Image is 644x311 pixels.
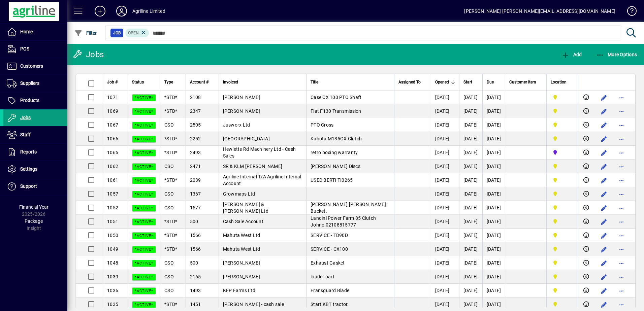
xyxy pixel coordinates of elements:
button: Edit [599,258,609,269]
td: [DATE] [431,229,459,242]
span: Assigned To [398,78,421,86]
span: Gore [551,149,573,156]
button: More options [616,134,627,144]
a: Knowledge Base [622,1,636,23]
span: [PERSON_NAME] & [PERSON_NAME] Ltd [223,202,268,214]
span: 2108 [190,95,201,100]
td: [DATE] [431,284,459,298]
button: More Options [594,48,639,61]
div: Account # [190,78,215,86]
span: 1052 [107,205,118,210]
span: Suppliers [20,80,39,86]
span: 1051 [107,219,118,224]
td: [DATE] [459,270,482,284]
span: 2039 [190,177,201,183]
span: SERVICE - CX100 [311,246,348,252]
span: Dargaville [551,107,573,115]
span: 1057 [107,191,118,197]
a: POS [3,41,67,58]
span: 1050 [107,233,118,238]
span: Job [113,30,121,36]
span: Dargaville [551,273,573,280]
span: 2493 [190,150,201,155]
td: [DATE] [459,173,482,187]
div: [PERSON_NAME] [PERSON_NAME][EMAIL_ADDRESS][DOMAIN_NAME] [464,6,615,16]
span: CSO [164,205,174,210]
span: PTO Cross [311,122,333,128]
td: [DATE] [482,118,505,132]
span: [PERSON_NAME] [PERSON_NAME] Bucket. [311,202,386,214]
button: Edit [599,92,609,103]
span: Mahuta West Ltd [223,233,260,238]
span: Kubota M135GX Clutch [311,136,362,141]
span: Dargaville [551,204,573,211]
span: KEP Farms Ltd [223,288,255,293]
span: Dargaville [551,121,573,129]
span: Financial Year [19,204,49,210]
button: More options [616,258,627,269]
td: [DATE] [431,146,459,160]
button: More options [616,272,627,282]
a: Home [3,24,67,40]
a: Reports [3,144,67,161]
div: Start [463,78,478,86]
div: Location [551,78,573,86]
span: Add [561,52,582,57]
span: [GEOGRAPHIC_DATA] [223,136,270,141]
td: [DATE] [482,215,505,229]
td: [DATE] [459,229,482,242]
td: [DATE] [482,201,505,215]
span: SR & KLM [PERSON_NAME] [223,164,283,169]
div: Customer Item [509,78,542,86]
span: Fransguard Blade [311,288,349,293]
button: More options [616,106,627,117]
span: 1367 [190,191,201,197]
span: USED BERTI TI0265 [311,177,353,183]
button: Add [89,5,111,17]
td: [DATE] [459,132,482,146]
span: Status [132,78,144,86]
span: Mahuta West Ltd [223,246,260,252]
span: POS [20,46,29,51]
span: [PERSON_NAME] [223,260,260,266]
button: Filter [73,27,99,39]
span: Home [20,29,33,34]
span: [PERSON_NAME] - cash sale [223,302,284,307]
button: More options [616,147,627,158]
td: [DATE] [431,201,459,215]
div: Due [487,78,501,86]
span: 1048 [107,260,118,266]
span: 1067 [107,122,118,128]
span: 2347 [190,108,201,114]
td: [DATE] [459,104,482,118]
span: CSO [164,260,174,266]
td: [DATE] [459,187,482,201]
span: 1039 [107,274,118,279]
td: [DATE] [459,201,482,215]
span: 2505 [190,122,201,128]
span: [PERSON_NAME] [223,108,260,114]
span: Agriline Internal T/A Agriline Internal Account [223,174,301,186]
span: retro boxing warranty [311,150,358,155]
button: Edit [599,299,609,310]
span: Dargaville [551,301,573,308]
span: 1035 [107,302,118,307]
span: Cash Sale Account [223,219,263,224]
button: Edit [599,106,609,117]
span: Dargaville [551,190,573,198]
button: Add [560,48,583,61]
button: More options [616,230,627,241]
span: 2471 [190,164,201,169]
td: [DATE] [431,270,459,284]
td: [DATE] [459,118,482,132]
td: [DATE] [459,146,482,160]
span: CSO [164,288,174,293]
span: 1066 [107,136,118,141]
a: Suppliers [3,75,67,92]
td: [DATE] [431,118,459,132]
mat-chip: Open Status: Open [125,29,149,37]
span: Growmaps Ltd [223,191,255,197]
button: Edit [599,203,609,213]
span: Hewletts Rd Machinery Ltd - Cash Sales [223,146,296,159]
button: Edit [599,120,609,131]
